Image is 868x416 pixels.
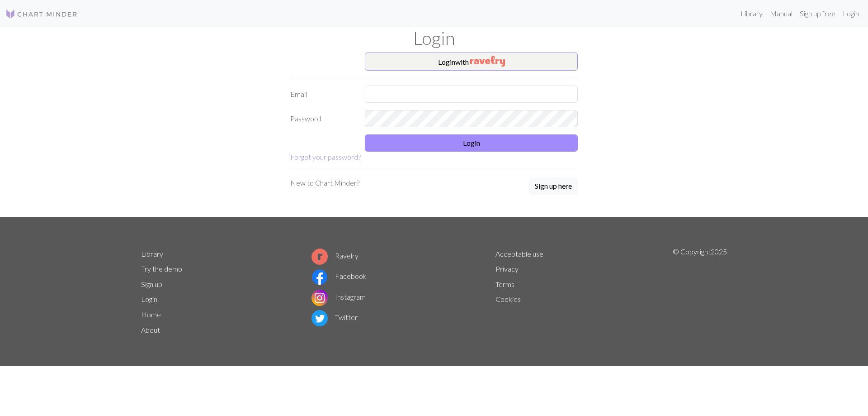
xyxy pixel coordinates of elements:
p: © Copyright 2025 [673,246,727,338]
img: Instagram logo [311,290,328,306]
label: Password [285,110,359,127]
button: Loginwith [365,53,578,71]
a: Facebook [311,272,367,280]
a: Terms [495,280,514,288]
a: Login [141,295,157,303]
a: Instagram [311,292,366,301]
a: Sign up [141,280,162,288]
img: Twitter logo [311,310,328,326]
a: Library [141,249,163,258]
a: Cookies [495,295,521,303]
a: Ravelry [311,251,359,260]
a: Acceptable use [495,249,543,258]
a: Sign up free [796,5,839,23]
a: Privacy [495,264,519,273]
a: About [141,325,160,334]
a: Forgot your password? [290,153,361,161]
a: Manual [766,5,796,23]
a: Home [141,310,161,319]
img: Ravelry logo [311,249,328,265]
button: Login [365,134,578,152]
a: Twitter [311,313,358,321]
p: New to Chart Minder? [290,177,359,188]
button: Sign up here [529,177,578,195]
a: Sign up here [529,177,578,196]
img: Ravelry [470,56,505,67]
h1: Login [136,27,732,49]
a: Login [839,5,863,23]
a: Library [737,5,766,23]
a: Try the demo [141,264,182,273]
label: Email [285,86,359,103]
img: Facebook logo [311,269,328,285]
img: Logo [5,9,78,19]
